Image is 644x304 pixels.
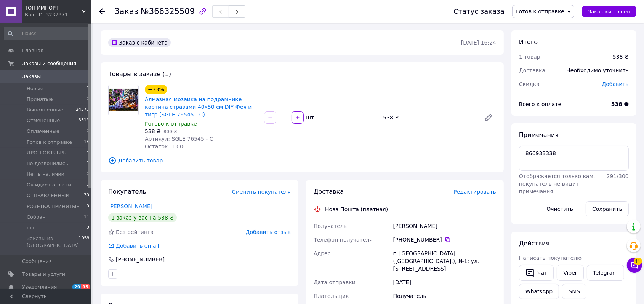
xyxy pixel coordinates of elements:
[304,114,317,121] div: шт.
[634,258,642,265] span: 11
[22,60,76,67] span: Заказы и сообщения
[22,73,41,80] span: Заказы
[25,5,82,11] span: ТОП ИМПОРТ
[87,160,89,167] span: 0
[314,250,330,256] span: Адрес
[557,265,583,281] a: Viber
[587,265,624,281] a: Telegram
[84,139,89,146] span: 18
[323,205,390,213] div: Нова Пошта (платная)
[79,235,90,249] span: 1059
[27,150,66,156] span: ДРОП ОКТЯБРЬ
[22,271,65,278] span: Товары и услуги
[108,38,171,47] div: Заказ с кабинета
[481,110,496,125] a: Редактировать
[519,240,549,247] span: Действия
[87,181,89,188] span: 0
[27,160,68,167] span: не дозвонились
[115,242,160,250] div: Добавить email
[99,8,105,15] div: Вернуться назад
[108,156,496,165] span: Добавить товар
[87,203,89,210] span: 0
[314,237,373,243] span: Телефон получателя
[76,107,89,113] span: 24573
[22,47,43,54] span: Главная
[22,258,52,265] span: Сообщения
[87,171,89,178] span: 0
[84,192,89,199] span: 30
[108,213,177,222] div: 1 заказ у вас на 538 ₴
[163,129,177,134] span: 800 ₴
[519,54,540,60] span: 1 товар
[27,171,64,178] span: Нет в наличии
[84,214,89,221] span: 11
[392,289,498,303] div: Получатель
[108,188,146,195] span: Покупатель
[519,284,559,299] a: WhatsApp
[78,117,89,124] span: 3319
[145,85,167,94] div: −33%
[141,7,195,16] span: №366325509
[380,112,478,123] div: 538 ₴
[116,229,154,235] span: Без рейтинга
[519,255,582,261] span: Написать покупателю
[540,201,580,216] button: Очистить
[25,11,91,18] div: Ваш ID: 3237371
[453,189,496,195] span: Редактировать
[22,284,57,291] span: Уведомления
[562,62,633,79] div: Необходимо уточнить
[314,279,356,285] span: Дата отправки
[27,224,36,231] span: шш
[145,96,252,118] a: Алмазная мозаика на подрамнике картина стразами 40х50 см DIY Фея и тигр (SGLE 76545 - C)
[392,275,498,289] div: [DATE]
[519,67,545,73] span: Доставка
[27,128,59,135] span: Оплаченные
[87,96,89,103] span: 0
[519,131,559,138] span: Примечания
[27,181,72,188] span: Ожидает оплаты
[108,203,152,209] a: [PERSON_NAME]
[27,139,72,146] span: Готов к отправке
[516,8,564,14] span: Готов к отправке
[27,107,63,113] span: Выполненные
[27,214,46,221] span: Собран
[519,101,561,107] span: Всего к оплате
[27,203,80,210] span: РОЗЕТКА ПРИНЯТЫЕ
[314,293,349,299] span: Плательщик
[582,6,636,17] button: Заказ выполнен
[27,117,60,124] span: Отмененные
[246,229,291,235] span: Добавить отзыв
[392,247,498,275] div: г. [GEOGRAPHIC_DATA] ([GEOGRAPHIC_DATA].), №1: ул. [STREET_ADDRESS]
[87,128,89,135] span: 0
[519,265,554,281] button: Чат
[27,85,43,92] span: Новые
[602,81,629,87] span: Добавить
[519,146,629,171] textarea: 866933338
[108,70,171,78] span: Товары в заказе (1)
[611,101,629,107] b: 538 ₴
[232,189,291,195] span: Сменить покупателя
[81,284,90,290] span: 95
[4,27,90,40] input: Поиск
[145,136,213,142] span: Артикул: SGLE 76545 - C
[453,8,505,15] div: Статус заказа
[145,128,161,134] span: 538 ₴
[72,284,81,290] span: 29
[613,53,629,60] div: 538 ₴
[27,96,53,103] span: Принятые
[588,9,630,14] span: Заказ выполнен
[109,89,138,111] img: Алмазная мозаика на подрамнике картина стразами 40х50 см DIY Фея и тигр (SGLE 76545 - C)
[392,219,498,233] div: [PERSON_NAME]
[114,7,138,16] span: Заказ
[586,201,629,216] button: Сохранить
[87,224,89,231] span: 0
[87,150,89,156] span: 4
[107,242,160,250] div: Добавить email
[27,192,69,199] span: ОТПРАВЛЕННЫЙ
[145,121,197,127] span: Готово к отправке
[145,143,187,150] span: Остаток: 1 000
[27,235,79,249] span: Заказы из [GEOGRAPHIC_DATA]
[519,173,595,194] span: Отображается только вам, покупатель не видит примечания
[519,81,540,87] span: Скидка
[461,40,496,46] time: [DATE] 16:24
